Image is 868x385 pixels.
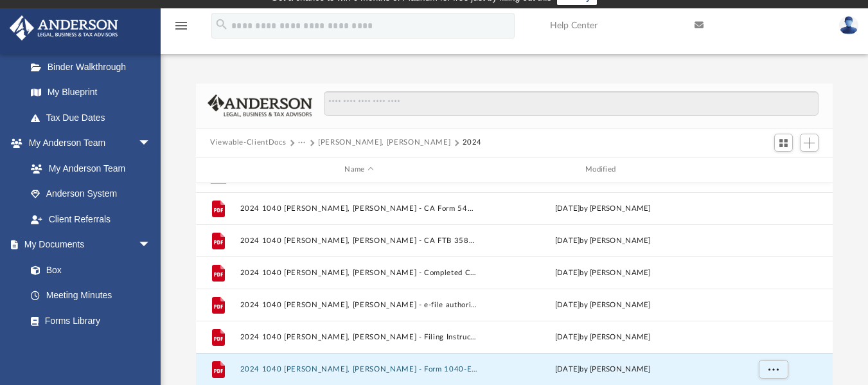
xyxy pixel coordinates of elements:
div: [DATE] by [PERSON_NAME] [484,363,722,375]
button: 2024 1040 [PERSON_NAME], [PERSON_NAME] - e-file authorization - please sign.pdf [240,300,479,309]
button: ··· [298,137,306,148]
img: User Pic [839,16,858,35]
span: arrow_drop_down [138,232,164,258]
button: 2024 1040 [PERSON_NAME], [PERSON_NAME] - CA Form 540-ES Estimated Tax Payment.pdf [240,204,479,212]
a: Client Referrals [18,206,164,232]
a: My Anderson Teamarrow_drop_down [9,130,164,156]
a: Notarize [18,334,164,359]
i: menu [173,18,189,33]
input: Search files and folders [324,91,819,116]
div: id [202,164,234,175]
a: Forms Library [18,308,157,334]
button: Add [800,134,819,152]
a: menu [173,24,189,33]
div: id [727,164,817,175]
a: Meeting Minutes [18,283,164,309]
a: Anderson System [18,181,164,207]
button: Viewable-ClientDocs [210,137,286,148]
button: 2024 1040 [PERSON_NAME], [PERSON_NAME] - CA FTB 3582 Payment Voucher.pdf [240,236,479,244]
button: [PERSON_NAME], [PERSON_NAME] [318,137,450,148]
a: Box [18,257,157,283]
div: [DATE] by [PERSON_NAME] [484,202,722,214]
button: More options [759,359,788,379]
a: Binder Walkthrough [18,54,170,80]
a: My Documentsarrow_drop_down [9,232,164,258]
button: Switch to Grid View [774,134,793,152]
button: 2024 [463,137,483,148]
div: Name [240,164,478,175]
button: 2024 1040 [PERSON_NAME], [PERSON_NAME] - Completed Copy.pdf [240,268,479,276]
i: search [215,17,229,31]
div: [DATE] by [PERSON_NAME] [484,267,722,278]
div: [DATE] by [PERSON_NAME] [484,331,722,343]
span: arrow_drop_down [138,130,164,157]
div: [DATE] by [PERSON_NAME] [484,299,722,310]
img: Anderson Advisors Platinum Portal [6,15,122,40]
div: Modified [483,164,722,175]
a: Tax Due Dates [18,105,170,130]
button: 2024 1040 [PERSON_NAME], [PERSON_NAME] - Form 1040-ES Estimated Tax Payment.pdf [240,364,479,373]
a: My Anderson Team [18,156,157,181]
div: [DATE] by [PERSON_NAME] [484,235,722,246]
a: My Blueprint [18,80,164,105]
button: 2024 1040 [PERSON_NAME], [PERSON_NAME] - Filing Instructions.pdf [240,332,479,341]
